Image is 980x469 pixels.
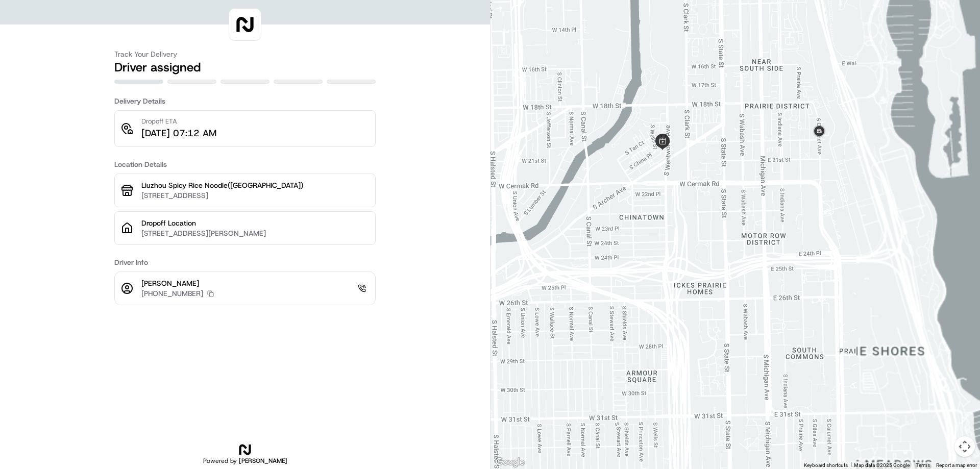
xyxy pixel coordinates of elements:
[141,288,203,299] p: [PHONE_NUMBER]
[141,278,214,288] p: [PERSON_NAME]
[141,180,369,190] p: Liuzhou Spicy Rice Noodle([GEOGRAPHIC_DATA])
[141,218,369,228] p: Dropoff Location
[916,462,930,468] a: Terms (opens in new tab)
[854,462,910,468] span: Map data ©2025 Google
[239,457,287,465] span: [PERSON_NAME]
[114,59,376,76] h2: Driver assigned
[141,117,216,126] p: Dropoff ETA
[804,462,848,469] button: Keyboard shortcuts
[114,49,376,59] h3: Track Your Delivery
[141,228,369,238] p: [STREET_ADDRESS][PERSON_NAME]
[114,96,376,106] h3: Delivery Details
[203,457,287,465] h2: Powered by
[141,190,369,201] p: [STREET_ADDRESS]
[936,462,977,468] a: Report a map error
[954,436,975,457] button: Map camera controls
[114,159,376,169] h3: Location Details
[114,257,376,267] h3: Driver Info
[141,126,216,140] p: [DATE] 07:12 AM
[493,456,527,469] a: Open this area in Google Maps (opens a new window)
[493,456,527,469] img: Google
